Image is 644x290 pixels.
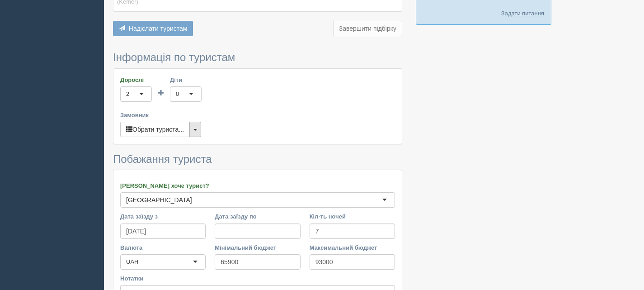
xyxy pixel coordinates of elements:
[126,257,138,266] div: UAH
[215,212,300,221] label: Дата заїзду по
[120,181,395,190] label: [PERSON_NAME] хоче турист?
[501,9,544,18] a: Задати питання
[129,25,188,32] span: Надіслати туристам
[333,21,402,36] button: Завершити підбірку
[113,21,193,36] button: Надіслати туристам
[113,153,212,165] span: Побажання туриста
[176,90,179,99] div: 0
[126,195,192,204] div: [GEOGRAPHIC_DATA]
[310,243,395,252] label: Максимальний бюджет
[120,122,190,137] button: Обрати туриста...
[120,212,206,221] label: Дата заїзду з
[120,274,395,283] label: Нотатки
[310,212,395,221] label: Кіл-ть ночей
[113,52,402,63] h3: Інформація по туристам
[310,223,395,239] input: 7-10 або 7,10,14
[120,111,395,119] label: Замовник
[126,90,129,99] div: 2
[120,243,206,252] label: Валюта
[215,243,300,252] label: Мінімальний бюджет
[170,76,202,84] label: Діти
[120,76,152,84] label: Дорослі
